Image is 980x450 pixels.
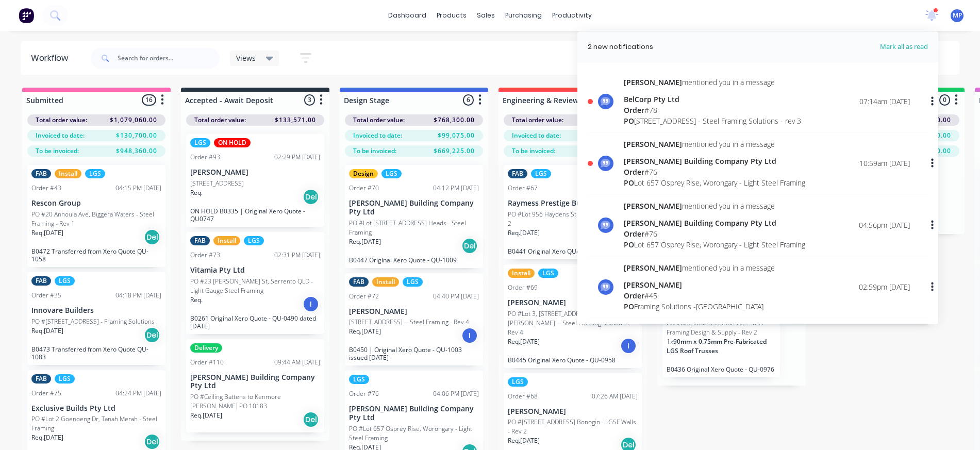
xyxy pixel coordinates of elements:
[461,327,478,344] div: I
[55,374,75,384] div: LGS
[624,166,805,177] div: # 76
[31,228,63,238] p: Req. [DATE]
[144,327,160,343] div: Del
[461,238,478,254] div: Del
[190,314,320,330] p: B0261 Original Xero Quote - QU-0490 dated [DATE]
[349,169,378,178] div: Design
[933,146,951,156] span: $0.00
[381,169,402,178] div: LGS
[115,291,161,300] div: 04:18 PM [DATE]
[213,236,240,245] div: Install
[372,277,399,287] div: Install
[303,189,319,205] div: Del
[592,392,638,401] div: 07:26 AM [DATE]
[624,105,644,115] span: Order
[275,115,316,125] span: $133,571.00
[624,291,644,301] span: Order
[190,207,320,223] p: ON HOLD B0335 | Original Xero Quote - QU0747
[349,389,379,398] div: Order #76
[345,273,483,366] div: FABInstallLGSOrder #7204:40 PM [DATE][PERSON_NAME][STREET_ADDRESS] -- Steel Framing - Rev 4Req.[D...
[472,8,500,23] div: sales
[624,94,801,105] div: BelCorp Pty Ltd
[31,247,161,263] p: B0472 Transferred from Xero Quote QU-1058
[274,153,320,162] div: 02:29 PM [DATE]
[116,146,157,156] span: $948,360.00
[508,283,538,292] div: Order #69
[624,290,775,301] div: # 45
[588,42,653,52] div: 2 new notifications
[508,377,528,387] div: LGS
[624,115,801,126] div: [STREET_ADDRESS] - Steel Framing Solutions - rev 3
[508,210,638,228] p: PO #Lot 956 Haydens St - Steel Framing - Rev 2
[500,8,547,23] div: purchasing
[508,407,638,416] p: [PERSON_NAME]
[953,11,962,20] span: MP
[353,131,402,140] span: Invoiced to date:
[349,424,479,443] p: PO #Lot 657 Osprey Rise, Worongary - Light Steel Framing
[303,296,319,312] div: I
[190,295,203,305] p: Req.
[349,327,381,336] p: Req. [DATE]
[508,199,638,208] p: Raymess Prestige Builders Pty Ltd
[349,292,379,301] div: Order #72
[31,317,155,326] p: PO #[STREET_ADDRESS] - Framing Solutions
[349,318,469,327] p: [STREET_ADDRESS] -- Steel Framing - Rev 4
[508,247,638,255] p: B0441 Original Xero QUote - QU-0984
[194,115,246,125] span: Total order value:
[190,373,320,391] p: [PERSON_NAME] Building Company Pty Ltd
[353,115,405,125] span: Total order value:
[667,337,673,346] span: 1 x
[31,169,51,178] div: FAB
[190,392,320,411] p: PO #Ceiling Battens to Kenmore [PERSON_NAME] PO 10183
[31,199,161,208] p: Rescon Group
[624,228,805,239] div: # 76
[144,434,160,450] div: Del
[504,165,642,259] div: FABLGSOrder #6704:23 PM [DATE]Raymess Prestige Builders Pty LtdPO #Lot 956 Haydens St - Steel Fra...
[274,358,320,367] div: 09:44 AM [DATE]
[508,392,538,401] div: Order #68
[31,433,63,442] p: Req. [DATE]
[624,201,682,211] span: [PERSON_NAME]
[274,251,320,260] div: 02:31 PM [DATE]
[349,307,479,316] p: [PERSON_NAME]
[538,269,558,278] div: LGS
[31,306,161,315] p: Innovare Builders
[433,389,479,398] div: 04:06 PM [DATE]
[512,146,555,156] span: To be invoiced:
[31,345,161,361] p: B0473 Transferred from Xero Quote QU-1083
[31,414,161,433] p: PO #Lot 2 Goenoeng Dr, Tanah Merah - Steel Framing
[190,236,210,245] div: FAB
[433,184,479,193] div: 04:12 PM [DATE]
[508,169,527,178] div: FAB
[624,77,682,87] span: [PERSON_NAME]
[349,219,479,237] p: PO #Lot [STREET_ADDRESS] Heads - Steel Framing
[508,298,638,307] p: [PERSON_NAME]
[36,115,87,125] span: Total order value:
[624,201,805,211] div: mentioned you in a message
[31,404,161,413] p: Exclusive Builds Pty Ltd
[214,138,251,147] div: ON HOLD
[624,302,634,311] span: PO
[624,263,682,273] span: [PERSON_NAME]
[859,281,910,292] div: 02:59pm [DATE]
[624,301,775,312] div: Framing Solutions -[GEOGRAPHIC_DATA]
[115,389,161,398] div: 04:24 PM [DATE]
[349,405,479,422] p: [PERSON_NAME] Building Company Pty Ltd
[349,346,479,361] p: B0450 | Original Xero Quote - QU-1003 issued [DATE]
[186,134,324,227] div: LGSON HOLDOrder #9302:29 PM [DATE][PERSON_NAME][STREET_ADDRESS]Req.DelON HOLD B0335 | Original Xe...
[190,153,220,162] div: Order #93
[933,115,951,125] span: $0.00
[118,48,220,69] input: Search for orders...
[662,274,780,377] div: FABLGSOrder #9111:52 AM [DATE][PERSON_NAME]PO #No.[STREET_ADDRESS] - Steel Framing Design & Suppl...
[31,184,61,193] div: Order #43
[403,277,423,287] div: LGS
[31,374,51,384] div: FAB
[624,116,634,126] span: PO
[431,8,472,23] div: products
[508,228,540,238] p: Req. [DATE]
[624,77,801,88] div: mentioned you in a message
[624,139,805,149] div: mentioned you in a message
[843,42,928,52] span: Mark all as read
[859,220,910,230] div: 04:56pm [DATE]
[186,232,324,334] div: FABInstallLGSOrder #7302:31 PM [DATE]Vitamia Pty LtdPO #23 [PERSON_NAME] St, Serrento QLD - Light...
